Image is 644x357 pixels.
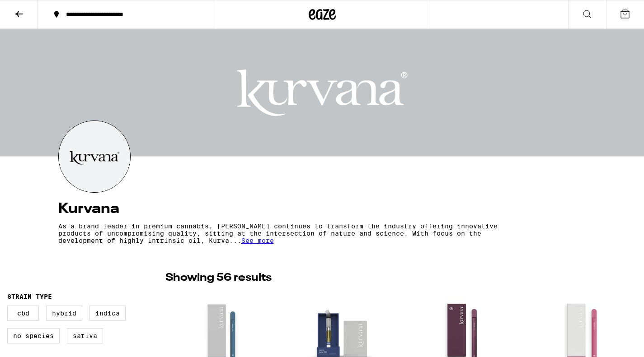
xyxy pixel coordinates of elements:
[7,293,52,300] legend: Strain Type
[58,202,586,216] h4: Kurvana
[7,306,39,321] label: CBD
[89,306,126,321] label: Indica
[165,270,272,286] p: Showing 56 results
[59,121,130,192] img: Kurvana logo
[7,328,60,343] label: No Species
[241,237,274,244] span: See more
[67,328,103,343] label: Sativa
[58,223,507,244] p: As a brand leader in premium cannabis, [PERSON_NAME] continues to transform the industry offering...
[46,306,82,321] label: Hybrid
